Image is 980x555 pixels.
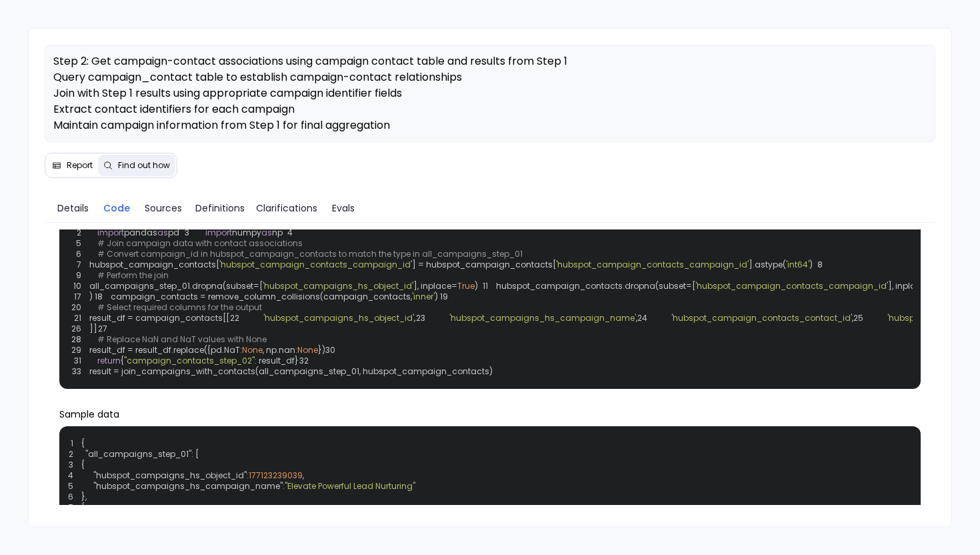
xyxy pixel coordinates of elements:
button: Find out how [98,155,175,176]
span: ].astype( [749,259,786,270]
span: 31 [71,356,89,366]
span: return [97,355,121,366]
span: 'hubspot_campaign_contacts_campaign_id' [556,259,749,270]
span: { [81,438,85,449]
span: pandas [124,227,157,238]
span: "Elevate Powerful Lead Nurturing" [285,481,415,492]
span: 9 [71,270,89,281]
span: as [261,227,272,238]
span: ) [435,291,438,302]
span: 5 [63,481,81,492]
span: import [205,227,232,238]
span: 18 [93,292,111,302]
span: 'hubspot_campaign_contacts_contact_id' [671,312,852,324]
span: , [852,312,853,324]
span: 11 [478,281,496,292]
span: campaign_contacts = remove_column_collisions(campaign_contacts, [111,291,412,302]
span: Sources [145,201,182,215]
span: { [63,502,917,513]
span: all_campaigns_step_01.dropna(subset=[ [89,280,263,292]
span: : [283,481,285,492]
span: 32 [299,356,317,366]
span: Sample data [59,408,921,421]
span: Clarifications [256,201,317,215]
span: ], inplace= [888,280,932,292]
span: 23 [415,313,433,324]
span: 177123239039 [249,470,303,481]
span: Definitions [195,201,245,215]
span: 2 [63,449,81,460]
span: Find out how [118,160,170,171]
span: np [272,227,283,238]
span: Step 2: Get campaign-contact associations using campaign contact table and results from Step 1 Qu... [53,53,567,133]
span: 2 [71,227,89,238]
span: }) [318,344,325,356]
span: 'hubspot_campaign_contacts_campaign_id' [219,259,412,270]
span: }, [63,492,917,502]
span: , [636,312,637,324]
span: 5 [71,238,89,249]
span: None [297,344,318,356]
button: Report [47,155,98,176]
span: : [247,470,249,481]
span: "hubspot_campaigns_hs_object_id" [93,470,247,481]
span: 'int64' [786,259,809,270]
span: 7 [71,259,89,270]
span: numpy [232,227,261,238]
span: "hubspot_campaigns_hs_campaign_name" [93,481,283,492]
span: 'hubspot_campaigns_hs_object_id' [263,280,413,292]
span: ], inplace= [413,280,457,292]
span: # Replace NaN and NaT values with None [97,334,267,345]
span: ) [475,280,478,292]
span: 26 [71,324,89,334]
span: 10 [71,281,89,292]
span: result_df = result_df.replace({pd.NaT: [89,344,242,356]
span: , np.nan: [263,344,297,356]
span: 6 [63,492,81,502]
span: 25 [853,313,871,324]
span: 8 [813,259,831,270]
span: 22 [229,313,247,324]
span: pd [168,227,179,238]
span: 27 [97,324,115,334]
span: hubspot_campaign_contacts.dropna(subset=[ [496,280,695,292]
span: 4 [283,227,301,238]
span: 3 [63,460,81,470]
span: "all_campaigns_step_01" [85,449,191,460]
span: 4 [63,470,81,481]
span: # Join campaign data with contact associations [97,237,303,249]
span: ] = hubspot_campaign_contacts[ [412,259,556,270]
span: Code [103,201,130,215]
span: 28 [71,334,89,345]
span: 24 [637,313,655,324]
span: , [414,312,415,324]
span: # Perform the join [97,269,169,281]
span: , [303,470,304,481]
span: 21 [71,313,89,324]
span: import [97,227,124,238]
span: 7 [63,502,81,513]
span: Details [57,201,89,215]
span: 30 [325,345,343,356]
span: Report [67,160,93,171]
span: 'inner' [412,291,435,302]
span: Evals [332,201,355,215]
span: # Select required columns for the output [97,302,262,313]
span: 6 [71,249,89,259]
span: 'hubspot_campaigns_hs_campaign_name' [449,312,636,324]
span: 3 [179,227,197,238]
span: { [63,460,917,470]
span: : result_df} [255,355,299,366]
span: 'hubspot_campaigns_hs_object_id' [263,312,414,324]
span: ) [809,259,813,270]
span: # Convert campaign_id in hubspot_campaign_contacts to match the type in all_campaigns_step_01 [97,248,523,259]
span: "campaign_contacts_step_02" [124,355,255,366]
span: True [457,280,475,292]
span: { [121,355,124,366]
span: 29 [71,345,89,356]
span: 1 [63,438,81,449]
span: 19 [438,292,456,302]
span: 'hubspot_campaign_contacts_campaign_id' [695,280,888,292]
span: hubspot_campaign_contacts[ [89,259,219,270]
span: 17 [71,292,89,302]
